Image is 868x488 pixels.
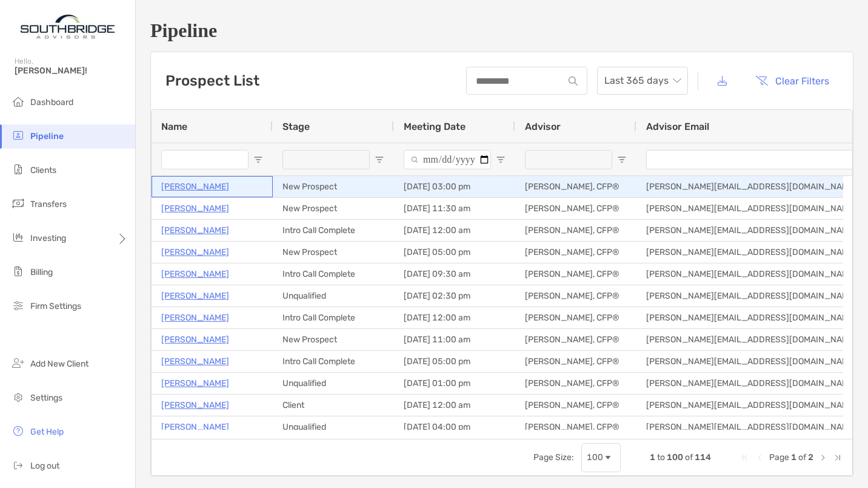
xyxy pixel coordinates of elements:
input: Meeting Date Filter Input [404,150,491,169]
a: [PERSON_NAME] [161,398,229,413]
span: Add New Client [30,359,88,369]
div: [DATE] 09:30 am [394,263,515,285]
div: [DATE] 02:30 pm [394,285,515,307]
button: Open Filter Menu [375,155,384,164]
div: [DATE] 05:00 pm [394,242,515,263]
div: New Prospect [273,198,394,219]
h1: Pipeline [150,19,853,42]
span: Page [769,452,789,463]
button: Open Filter Menu [496,155,506,164]
span: Pipeline [30,131,64,141]
div: [PERSON_NAME], CFP® [515,176,636,197]
img: clients icon [11,162,25,177]
p: [PERSON_NAME] [161,179,229,194]
div: Intro Call Complete [273,307,394,328]
span: Last 365 days [604,67,681,94]
span: Billing [30,267,53,277]
div: [DATE] 12:00 am [394,395,515,416]
div: New Prospect [273,242,394,263]
img: billing icon [11,264,25,279]
div: First Page [740,453,750,463]
span: 100 [667,452,683,463]
div: New Prospect [273,329,394,350]
h3: Prospect List [165,72,259,89]
div: [DATE] 05:00 pm [394,351,515,372]
a: [PERSON_NAME] [161,376,229,391]
div: Intro Call Complete [273,263,394,285]
span: of [685,452,693,463]
span: Firm Settings [30,301,81,311]
div: Previous Page [755,453,764,463]
a: [PERSON_NAME] [161,419,229,435]
div: [DATE] 12:00 am [394,220,515,241]
div: [DATE] 11:00 am [394,329,515,350]
span: Meeting Date [404,121,466,132]
div: Next Page [818,453,828,463]
div: Page Size [581,443,621,472]
img: input icon [569,76,578,86]
div: [DATE] 03:00 pm [394,176,515,197]
div: [DATE] 01:00 pm [394,373,515,394]
img: get-help icon [11,424,25,438]
span: 1 [791,452,796,463]
span: Settings [30,393,62,403]
div: Unqualified [273,373,394,394]
span: Investing [30,233,66,243]
span: Dashboard [30,97,73,107]
div: [PERSON_NAME], CFP® [515,220,636,241]
img: settings icon [11,390,25,404]
span: Name [161,121,187,132]
div: [DATE] 12:00 am [394,307,515,328]
span: 114 [695,452,711,463]
span: [PERSON_NAME]! [15,66,128,76]
a: [PERSON_NAME] [161,223,229,238]
span: Transfers [30,199,67,209]
div: Unqualified [273,416,394,438]
img: transfers icon [11,196,25,211]
a: [PERSON_NAME] [161,201,229,216]
span: to [657,452,665,463]
a: [PERSON_NAME] [161,266,229,282]
div: [PERSON_NAME], CFP® [515,307,636,328]
span: 1 [650,452,655,463]
div: Intro Call Complete [273,351,394,372]
span: Get Help [30,427,64,437]
span: Stage [282,121,310,132]
button: Open Filter Menu [253,155,263,164]
div: [PERSON_NAME], CFP® [515,416,636,438]
div: Client [273,395,394,416]
input: Name Filter Input [161,150,249,169]
div: [PERSON_NAME], CFP® [515,373,636,394]
p: [PERSON_NAME] [161,332,229,347]
a: [PERSON_NAME] [161,354,229,369]
img: add_new_client icon [11,356,25,370]
div: [PERSON_NAME], CFP® [515,395,636,416]
div: [PERSON_NAME], CFP® [515,351,636,372]
div: [DATE] 04:00 pm [394,416,515,438]
a: [PERSON_NAME] [161,310,229,325]
a: [PERSON_NAME] [161,288,229,303]
span: of [798,452,806,463]
div: Page Size: [533,452,574,463]
span: Advisor Email [646,121,709,132]
div: New Prospect [273,176,394,197]
div: [PERSON_NAME], CFP® [515,329,636,350]
img: investing icon [11,230,25,245]
div: Intro Call Complete [273,220,394,241]
span: Log out [30,461,59,471]
img: firm-settings icon [11,298,25,313]
span: Advisor [525,121,561,132]
button: Clear Filters [746,67,838,94]
div: [PERSON_NAME], CFP® [515,198,636,219]
img: logout icon [11,458,25,472]
div: [PERSON_NAME], CFP® [515,242,636,263]
span: 2 [808,452,813,463]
